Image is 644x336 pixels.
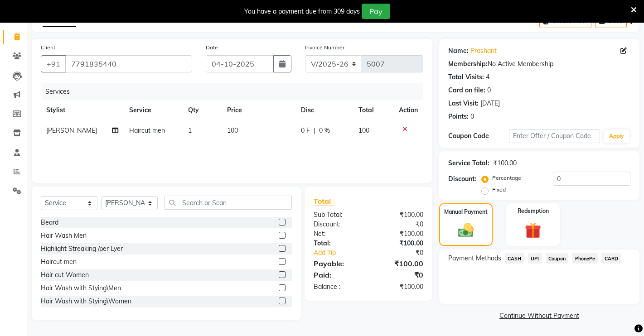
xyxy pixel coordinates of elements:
div: ₹0 [368,220,430,229]
th: Disc [295,100,353,120]
span: CASH [505,253,524,264]
span: PhonePe [572,253,598,264]
div: Service Total: [448,158,489,168]
input: Search by Name/Mobile/Email/Code [65,55,192,72]
div: 0 [487,86,491,95]
div: Total Visits: [448,72,484,82]
div: Discount: [448,174,476,184]
a: Add Tip [307,248,378,258]
div: Hair Wash Men [41,231,87,240]
div: Paid: [307,269,368,280]
div: Hair cut Women [41,270,89,280]
th: Price [222,100,295,120]
span: 0 % [319,126,330,135]
div: Hair Wash with Stying\Women [41,297,131,306]
span: CARD [601,253,621,264]
span: Total [314,197,334,206]
label: Percentage [492,174,521,182]
button: Pay [362,4,390,19]
div: ₹0 [379,248,430,258]
span: 0 F [301,126,310,135]
th: Qty [183,100,222,120]
button: +91 [41,55,66,72]
th: Total [353,100,393,120]
div: 0 [470,112,474,121]
div: ₹100.00 [368,210,430,220]
div: You have a payment due from 309 days [244,7,360,16]
label: Manual Payment [444,208,488,216]
div: Card on file: [448,86,485,95]
button: Apply [604,130,629,143]
div: Beard [41,218,58,227]
input: Enter Offer / Coupon Code [509,129,600,143]
th: Stylist [41,100,124,120]
div: Balance : [307,282,368,292]
div: Hair Wash with Stying\Men [41,283,121,293]
div: Last Visit: [448,99,479,108]
div: Discount: [307,220,368,229]
div: ₹100.00 [493,158,517,168]
img: _gift.svg [520,221,547,241]
span: Coupon [546,253,569,264]
span: UPI [528,253,542,264]
input: Search or Scan [165,196,292,210]
span: | [314,126,315,135]
div: Total: [307,239,368,248]
div: Coupon Code [448,131,509,141]
label: Redemption [518,207,549,215]
div: Sub Total: [307,210,368,220]
div: ₹100.00 [368,258,430,269]
span: 100 [227,126,238,134]
th: Action [393,100,423,120]
img: _cash.svg [453,221,479,239]
div: ₹100.00 [368,239,430,248]
div: No Active Membership [448,59,630,69]
div: ₹100.00 [368,282,430,292]
div: Name: [448,46,469,56]
label: Client [41,43,55,52]
div: Services [42,83,430,100]
div: [DATE] [480,99,500,108]
span: 100 [358,126,369,134]
label: Invoice Number [305,43,344,52]
div: ₹100.00 [368,229,430,239]
div: Haircut men [41,257,77,267]
th: Service [124,100,183,120]
div: ₹0 [368,269,430,280]
div: Membership: [448,59,488,69]
span: Payment Methods [448,254,501,263]
a: Prashant [470,46,497,56]
div: Payable: [307,258,368,269]
div: 4 [486,72,489,82]
div: Net: [307,229,368,239]
div: Points: [448,112,469,121]
span: Haircut men [129,126,165,134]
span: [PERSON_NAME] [46,126,97,134]
a: Continue Without Payment [441,311,638,321]
div: Highlight Streaking /per Lyer [41,244,123,254]
label: Date [206,43,218,52]
label: Fixed [492,186,506,194]
span: 1 [188,126,192,134]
